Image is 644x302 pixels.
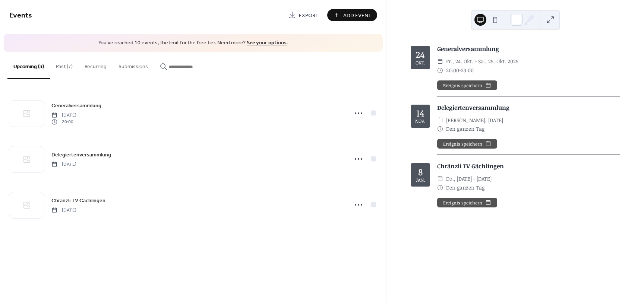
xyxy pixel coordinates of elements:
span: Chränzli TV Gächlingen [51,197,105,204]
span: Do., [DATE] - [DATE] [446,174,492,183]
span: 20:00 [446,66,459,75]
span: You've reached 10 events, the limit for the free tier. Need more? . [11,39,375,47]
button: Ereignis speichern [437,139,497,149]
a: Delegiertenversammlung [51,150,111,159]
span: Events [9,8,32,23]
span: [DATE] [51,112,76,118]
div: Nov. [415,119,425,124]
a: See your options [247,38,287,48]
div: ​ [437,174,443,183]
a: Export [283,9,324,21]
button: Ereignis speichern [437,198,497,207]
button: Ereignis speichern [437,80,497,90]
span: Den ganzen Tag [446,124,484,133]
a: Chränzli TV Gächlingen [51,196,105,205]
div: Okt. [416,61,425,66]
span: - [459,66,461,75]
span: Fr., 24. Okt. - Sa., 25. Okt. 2025 [446,57,518,66]
span: 20:00 [51,119,76,125]
span: [PERSON_NAME], [DATE] [446,116,503,125]
button: Past (7) [50,52,79,78]
div: Chränzli TV Gächlingen [437,162,620,171]
div: ​ [437,124,443,133]
span: [DATE] [51,207,76,213]
div: Delegiertenversammlung [437,103,620,112]
button: Upcoming (3) [7,52,50,79]
span: Export [299,12,319,19]
span: 23:00 [461,66,474,75]
div: Generalversammlung [437,44,620,53]
div: Jan. [416,178,425,183]
button: Recurring [79,52,113,78]
span: [DATE] [51,161,76,168]
span: Den ganzen Tag [446,183,484,192]
div: 8 [418,167,423,177]
div: ​ [437,66,443,75]
div: ​ [437,183,443,192]
div: 14 [416,108,424,118]
div: 24 [416,50,425,59]
a: Generalversammlung [51,101,101,110]
div: ​ [437,116,443,125]
div: ​ [437,57,443,66]
button: Submissions [113,52,154,78]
